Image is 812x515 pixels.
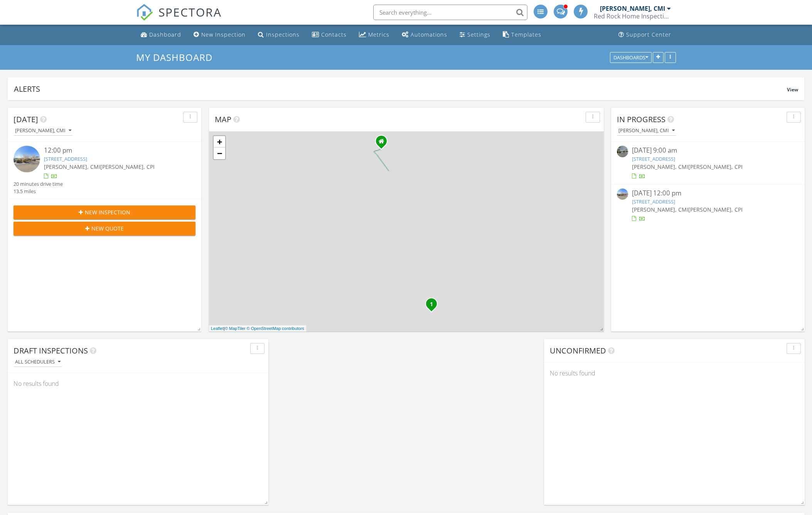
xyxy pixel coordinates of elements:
div: Dashboards [613,55,648,60]
span: Draft Inspections [13,345,88,356]
div: Automations [411,31,447,38]
span: [PERSON_NAME], CMI [632,206,688,213]
i: 1 [430,302,433,307]
div: [DATE] 9:00 am [632,146,783,155]
div: Inspections [266,31,300,38]
a: Zoom out [214,148,225,159]
span: New Inspection [85,208,130,216]
div: Red Rock Home Inspections LLC [594,12,671,20]
div: 12:00 pm [44,146,180,155]
a: New Inspection [190,28,249,42]
div: Settings [467,31,490,38]
a: [STREET_ADDRESS] [632,198,675,205]
div: All schedulers [15,359,61,365]
a: [STREET_ADDRESS] [44,155,87,162]
div: Contacts [321,31,347,38]
a: SPECTORA [136,10,222,27]
span: Map [215,114,231,125]
a: [DATE] 12:00 pm [STREET_ADDRESS] [PERSON_NAME], CMI[PERSON_NAME], CPI [617,188,799,223]
div: Templates [511,31,541,38]
span: In Progress [617,114,665,125]
div: | [209,325,306,332]
a: Contacts [309,28,350,42]
input: Search everything... [373,5,527,20]
a: © MapTiler [225,326,246,331]
img: streetview [617,188,628,200]
a: Metrics [356,28,393,42]
span: View [787,86,798,93]
a: Support Center [615,28,674,42]
button: New Quote [13,222,195,236]
button: New Inspection [13,205,195,219]
div: New Inspection [201,31,246,38]
div: [PERSON_NAME], CMI [618,128,675,133]
span: [PERSON_NAME], CPI [688,206,743,213]
a: [DATE] 9:00 am [STREET_ADDRESS] [PERSON_NAME], CMI[PERSON_NAME], CPI [617,146,799,180]
div: No results found [8,373,268,394]
div: 20 minutes drive time [13,180,63,188]
button: Dashboards [610,52,652,63]
a: © OpenStreetMap contributors [247,326,304,331]
span: SPECTORA [158,4,222,20]
img: The Best Home Inspection Software - Spectora [136,4,153,21]
span: [DATE] [13,114,38,125]
a: [STREET_ADDRESS] [632,155,675,162]
a: Automations (Advanced) [399,28,450,42]
a: Zoom in [214,136,225,148]
a: Inspections [255,28,303,42]
span: [PERSON_NAME], CPI [100,163,155,170]
button: [PERSON_NAME], CMI [13,126,73,136]
span: Unconfirmed [550,345,606,356]
button: [PERSON_NAME], CMI [617,126,676,136]
span: [PERSON_NAME], CMI [632,163,688,170]
span: New Quote [91,224,124,232]
a: Leaflet [211,326,224,331]
a: My Dashboard [136,51,219,64]
div: 9434 Noble Fir Ridge Ave, Las Vegas NV 89143 [381,141,386,146]
span: [PERSON_NAME], CMI [44,163,100,170]
div: 13.5 miles [13,188,63,195]
div: [PERSON_NAME], CMI [600,5,665,12]
span: [PERSON_NAME], CPI [688,163,743,170]
div: [PERSON_NAME], CMI [15,128,71,133]
a: Settings [457,28,494,42]
a: 12:00 pm [STREET_ADDRESS] [PERSON_NAME], CMI[PERSON_NAME], CPI 20 minutes drive time 13.5 miles [13,146,195,195]
div: Support Center [626,31,671,38]
a: Dashboard [138,28,184,42]
div: No results found [544,363,805,384]
a: Templates [500,28,544,42]
div: Alerts [14,84,787,94]
div: 6549 Bannock Way, Las Vegas, NV 89107 [431,304,436,308]
div: [DATE] 12:00 pm [632,188,783,198]
div: Metrics [368,31,389,38]
div: Dashboard [149,31,181,38]
img: streetview [617,146,628,157]
button: All schedulers [13,357,62,367]
img: streetview [13,146,40,172]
